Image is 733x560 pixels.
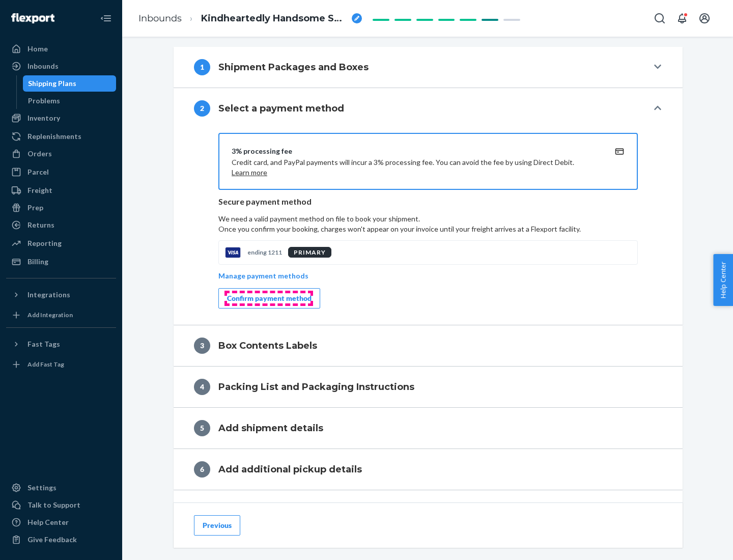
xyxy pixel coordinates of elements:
[194,100,210,117] div: 2
[28,96,60,106] div: Problems
[27,290,70,300] div: Integrations
[218,463,362,476] h4: Add additional pickup details
[27,220,54,230] div: Returns
[174,449,683,490] button: 6Add additional pickup details
[6,200,116,216] a: Prep
[6,182,116,199] a: Freight
[23,75,117,92] a: Shipping Plans
[27,500,80,510] div: Talk to Support
[27,483,57,493] div: Settings
[6,58,116,74] a: Inbounds
[232,167,267,178] button: Learn more
[194,379,210,395] div: 4
[6,497,116,513] a: Talk to Support
[227,293,312,303] div: Confirm payment method
[232,146,600,156] div: 3% processing fee
[218,380,414,394] h4: Packing List and Packaging Instructions
[194,338,210,354] div: 3
[174,88,683,129] button: 2Select a payment method
[6,235,116,251] a: Reporting
[6,287,116,303] button: Integrations
[218,214,638,234] p: We need a valid payment method on file to book your shipment.
[27,311,73,319] div: Add Integration
[650,8,670,29] button: Open Search Box
[130,4,370,34] ol: breadcrumbs
[138,13,182,24] a: Inbounds
[23,93,117,109] a: Problems
[27,238,62,248] div: Reporting
[174,367,683,407] button: 4Packing List and Packaging Instructions
[27,149,52,159] div: Orders
[194,420,210,436] div: 5
[27,339,60,349] div: Fast Tags
[27,257,48,267] div: Billing
[174,408,683,449] button: 5Add shipment details
[27,167,49,177] div: Parcel
[27,61,59,71] div: Inbounds
[218,422,323,435] h4: Add shipment details
[218,339,317,352] h4: Box Contents Labels
[11,13,54,23] img: Flexport logo
[6,356,116,373] a: Add Fast Tag
[218,196,638,208] p: Secure payment method
[6,110,116,126] a: Inventory
[194,461,210,478] div: 6
[174,490,683,531] button: 7Shipping Quote
[247,248,282,257] p: ending 1211
[218,288,320,309] button: Confirm payment method
[713,254,733,306] button: Help Center
[232,157,600,178] p: Credit card, and PayPal payments will incur a 3% processing fee. You can avoid the fee by using D...
[6,307,116,323] a: Add Integration
[6,217,116,233] a: Returns
[6,336,116,352] button: Fast Tags
[6,164,116,180] a: Parcel
[201,12,348,25] span: Kindheartedly Handsome Squirrel
[6,146,116,162] a: Orders
[6,128,116,145] a: Replenishments
[694,8,715,29] button: Open account menu
[27,44,48,54] div: Home
[672,8,692,29] button: Open notifications
[6,514,116,530] a: Help Center
[218,61,369,74] h4: Shipment Packages and Boxes
[288,247,331,258] div: PRIMARY
[218,102,344,115] h4: Select a payment method
[27,517,69,527] div: Help Center
[174,47,683,88] button: 1Shipment Packages and Boxes
[27,113,60,123] div: Inventory
[174,325,683,366] button: 3Box Contents Labels
[27,203,43,213] div: Prep
[27,535,77,545] div: Give Feedback
[194,515,240,536] button: Previous
[27,185,52,195] div: Freight
[6,254,116,270] a: Billing
[27,360,64,369] div: Add Fast Tag
[27,131,81,142] div: Replenishments
[6,531,116,548] button: Give Feedback
[218,271,308,281] p: Manage payment methods
[6,41,116,57] a: Home
[6,480,116,496] a: Settings
[96,8,116,29] button: Close Navigation
[218,224,638,234] p: Once you confirm your booking, charges won't appear on your invoice until your freight arrives at...
[194,59,210,75] div: 1
[28,78,76,89] div: Shipping Plans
